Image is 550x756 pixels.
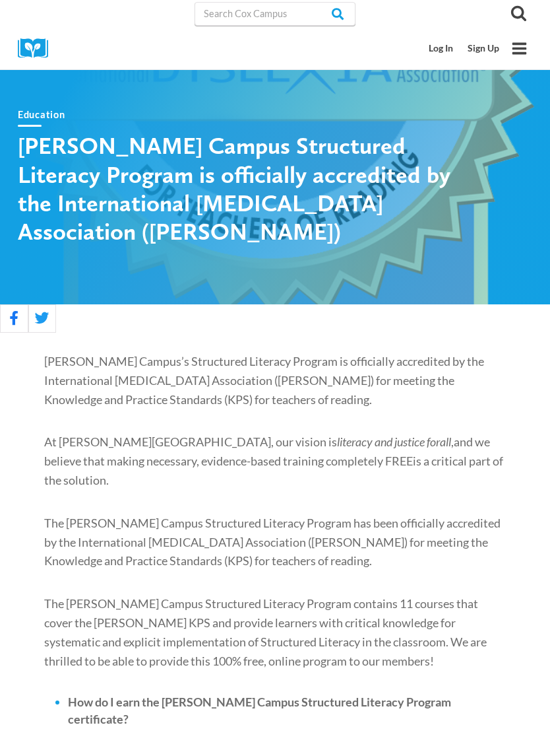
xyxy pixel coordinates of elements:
[506,36,532,61] button: Open menu
[44,596,487,668] span: The [PERSON_NAME] Campus Structured Literacy Program contains 11 courses that cover the [PERSON_N...
[337,434,440,449] span: literacy and justice for
[440,434,451,449] span: all
[44,454,503,487] span: is a critical part of the solution
[44,434,337,449] span: At [PERSON_NAME][GEOGRAPHIC_DATA], our vision is
[106,473,109,487] span: .
[422,36,461,61] a: Log In
[451,434,454,449] span: ,
[195,2,355,26] input: Search Cox Campus
[18,131,479,246] h1: [PERSON_NAME] Campus Structured Literacy Program is officially accredited by the International [M...
[18,109,65,120] a: Education
[18,38,57,59] img: Cox Campus
[460,36,506,61] a: Sign Up
[68,695,451,726] span: How do I earn the [PERSON_NAME] Campus Structured Literacy Program certificate?
[422,36,506,61] nav: Secondary Mobile Navigation
[44,354,484,407] span: [PERSON_NAME] Campus’s Structured Literacy Program is officially accredited by the International ...
[44,516,501,568] span: The [PERSON_NAME] Campus Structured Literacy Program has been officially accredited by the Intern...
